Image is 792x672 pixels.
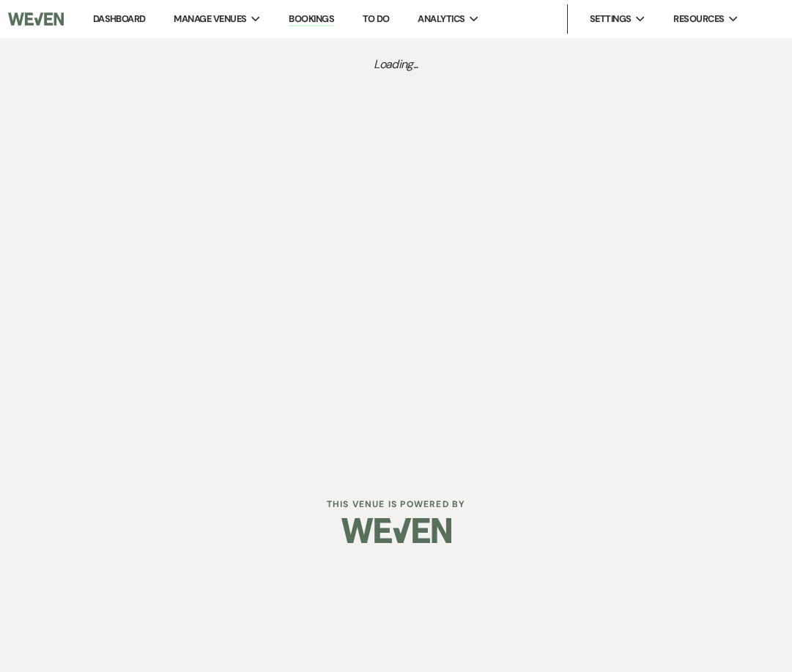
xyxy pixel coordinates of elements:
a: Bookings [289,12,334,26]
img: Weven Logo [8,4,64,34]
a: To Do [363,12,390,25]
a: Dashboard [93,12,146,25]
span: Loading... [374,85,418,103]
span: Settings [590,12,632,26]
img: Weven Logo [341,505,451,556]
span: Resources [673,12,724,26]
span: Manage Venues [174,12,246,26]
span: Analytics [418,12,465,26]
img: loading spinner [381,45,410,75]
